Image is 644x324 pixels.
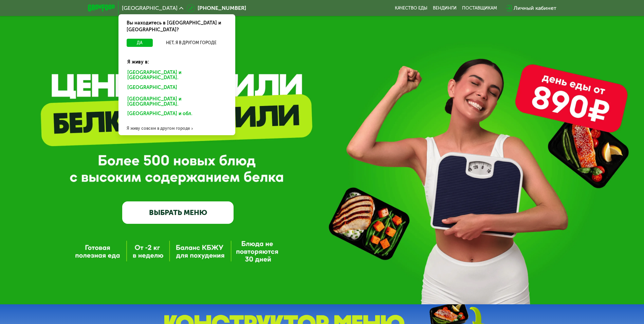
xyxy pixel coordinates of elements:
a: [PHONE_NUMBER] [187,4,246,12]
div: [GEOGRAPHIC_DATA] и [GEOGRAPHIC_DATA]. [123,95,231,109]
div: Я живу совсем в другом городе [118,122,235,135]
button: Да [127,39,153,47]
button: Нет, я в другом городе [155,39,227,47]
div: Вы находитесь в [GEOGRAPHIC_DATA] и [GEOGRAPHIC_DATA]? [118,14,235,39]
div: [GEOGRAPHIC_DATA] и обл. [123,109,228,120]
div: поставщикам [462,5,497,11]
div: [GEOGRAPHIC_DATA] и [GEOGRAPHIC_DATA]. [123,68,231,83]
a: ВЫБРАТЬ МЕНЮ [122,201,234,224]
div: Я живу в: [123,53,231,66]
div: Личный кабинет [514,4,556,12]
span: [GEOGRAPHIC_DATA] [122,5,178,11]
a: Вендинги [433,5,457,11]
a: Качество еды [395,5,427,11]
div: [GEOGRAPHIC_DATA] [123,83,228,94]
